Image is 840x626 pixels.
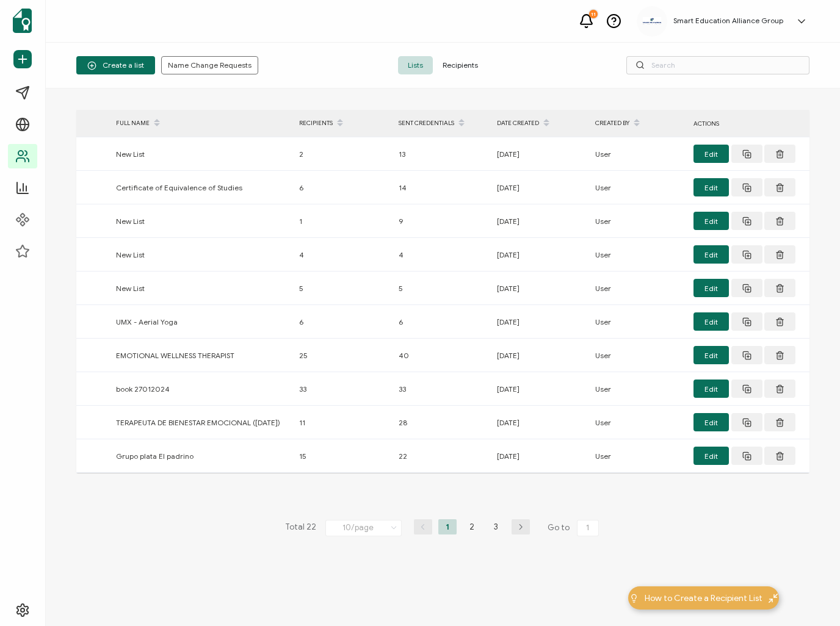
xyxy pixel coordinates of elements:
div: 25 [293,348,393,362]
div: User [589,281,687,295]
div: [DATE] [491,449,589,463]
div: 33 [293,382,393,396]
h5: Smart Education Alliance Group [673,16,783,25]
div: 6 [293,181,393,195]
li: 2 [463,519,481,534]
div: 2 [293,147,393,161]
button: Create a list [76,56,155,74]
div: 4 [293,248,393,262]
button: Edit [693,145,729,163]
div: 11 [589,10,598,18]
div: New List [110,147,293,161]
input: Search [626,56,809,74]
button: Edit [693,447,729,465]
span: Lists [398,56,433,74]
button: Edit [693,346,729,364]
button: Edit [693,380,729,398]
div: User [589,315,687,329]
div: 5 [393,281,491,295]
div: New List [110,214,293,228]
button: Edit [693,212,729,230]
div: [DATE] [491,281,589,295]
div: User [589,382,687,396]
div: EMOTIONAL WELLNESS THERAPIST [110,348,293,362]
span: How to Create a Recipient List [645,592,762,605]
span: Name Change Requests [168,62,252,69]
div: User [589,348,687,362]
div: User [589,147,687,161]
div: [DATE] [491,348,589,362]
div: 14 [393,181,491,195]
div: [DATE] [491,147,589,161]
div: 15 [293,449,393,463]
iframe: Chat Widget [779,567,840,626]
li: 1 [438,519,457,534]
button: Edit [693,178,729,196]
span: Total 22 [285,519,316,536]
div: [DATE] [491,382,589,396]
div: 28 [393,416,491,430]
div: 5 [293,281,393,295]
div: User [589,248,687,262]
span: Recipients [433,56,488,74]
span: Create a list [87,61,144,70]
img: minimize-icon.svg [769,594,778,603]
div: 4 [393,248,491,262]
div: 22 [393,449,491,463]
img: 111c7b32-d500-4ce1-86d1-718dc6ccd280.jpg [643,17,661,25]
div: Grupo plata El padrino [110,449,293,463]
div: User [589,181,687,195]
div: FULL NAME [110,113,293,134]
div: [DATE] [491,248,589,262]
button: Edit [693,245,729,264]
div: 13 [393,147,491,161]
div: ACTIONS [687,117,809,131]
div: SENT CREDENTIALS [393,113,491,134]
div: 11 [293,416,393,430]
div: [DATE] [491,416,589,430]
input: Select [325,520,402,536]
button: Edit [693,312,729,331]
span: Go to [548,519,601,536]
button: Name Change Requests [161,56,258,74]
div: TERAPEUTA DE BIENESTAR EMOCIONAL ([DATE]) [110,416,293,430]
div: book 27012024 [110,382,293,396]
button: Edit [693,279,729,297]
div: [DATE] [491,181,589,195]
div: 1 [293,214,393,228]
div: 9 [393,214,491,228]
div: 33 [393,382,491,396]
div: New List [110,248,293,262]
div: 6 [293,315,393,329]
div: CREATED BY [589,113,687,134]
div: User [589,214,687,228]
div: 6 [393,315,491,329]
div: [DATE] [491,214,589,228]
div: 40 [393,348,491,362]
img: sertifier-logomark-colored.svg [13,9,32,33]
div: Certificate of Equivalence of Studies [110,181,293,195]
div: [DATE] [491,315,589,329]
button: Edit [693,413,729,431]
div: User [589,449,687,463]
li: 3 [487,519,505,534]
div: New List [110,281,293,295]
div: RECIPIENTS [293,113,393,134]
div: User [589,416,687,430]
div: UMX - Aerial Yoga [110,315,293,329]
div: DATE CREATED [491,113,589,134]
